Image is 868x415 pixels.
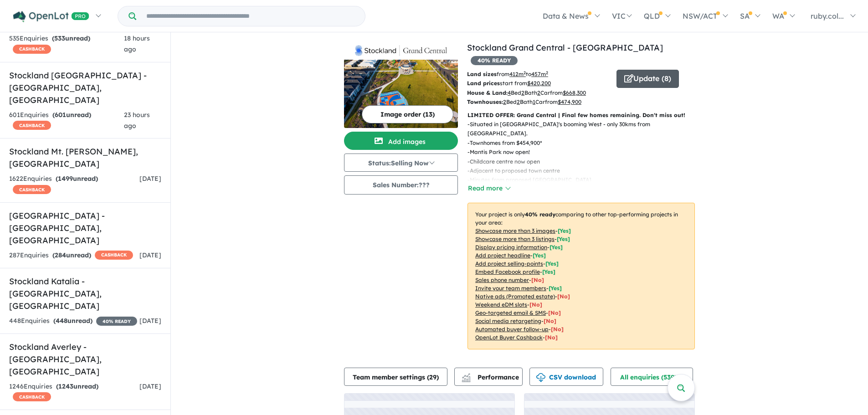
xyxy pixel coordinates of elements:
[542,268,555,275] span: [ Yes ]
[9,110,124,132] div: 601 Enquir ies
[471,56,518,65] span: 40 % READY
[124,34,150,53] span: 18 hours ago
[475,268,540,275] u: Embed Facebook profile
[545,334,558,341] span: [No]
[9,341,161,378] h5: Stockland Averley - [GEOGRAPHIC_DATA] , [GEOGRAPHIC_DATA]
[9,381,139,403] div: 1246 Enquir ies
[55,251,66,259] span: 284
[475,252,530,259] u: Add project headline
[475,293,555,300] u: Native ads (Promoted estate)
[549,285,562,292] span: [ Yes ]
[508,89,511,96] u: 4
[467,42,663,53] a: Stockland Grand Central - [GEOGRAPHIC_DATA]
[529,368,603,386] button: CSV download
[13,121,51,130] span: CASHBACK
[546,70,548,75] sup: 2
[56,317,67,325] span: 448
[124,111,150,130] span: 23 hours ago
[348,45,454,56] img: Stockland Grand Central - Tarneit Logo
[558,227,571,234] span: [ Yes ]
[551,326,564,333] span: [No]
[454,368,523,386] button: Performance
[96,317,137,326] span: 40 % READY
[467,88,610,97] p: Bed Bath Car from
[557,236,570,242] span: [ Yes ]
[467,175,702,184] p: - Minutes from proposed [GEOGRAPHIC_DATA]
[58,174,73,183] span: 1499
[462,373,470,378] img: line-chart.svg
[52,111,91,119] strong: ( unread)
[9,210,161,246] h5: [GEOGRAPHIC_DATA] - [GEOGRAPHIC_DATA] , [GEOGRAPHIC_DATA]
[467,203,695,349] p: Your project is only comparing to other top-performing projects in your area: - - - - - - - - - -...
[527,80,551,87] u: $ 420,200
[509,71,526,77] u: 412 m
[344,175,458,195] button: Sales Number:???
[467,71,497,77] b: Land sizes
[9,33,124,55] div: 535 Enquir ies
[467,166,702,175] p: - Adjacent to proposed town centre
[467,120,702,138] p: - Situated in [GEOGRAPHIC_DATA]'s booming West - only 30kms from [GEOGRAPHIC_DATA].
[536,373,545,382] img: download icon
[529,301,542,308] span: [No]
[56,382,98,390] strong: ( unread)
[55,111,66,119] span: 601
[52,34,90,42] strong: ( unread)
[526,71,548,77] span: to
[467,148,702,157] p: - Mantis Park now open!
[475,227,555,234] u: Showcase more than 3 images
[467,89,508,96] b: House & Land:
[531,71,548,77] u: 457 m
[533,98,535,105] u: 1
[9,145,161,170] h5: Stockland Mt. [PERSON_NAME] , [GEOGRAPHIC_DATA]
[545,260,559,267] span: [ Yes ]
[503,98,506,105] u: 2
[475,277,529,283] u: Sales phone number
[9,174,139,195] div: 1622 Enquir ies
[475,301,527,308] u: Weekend eDM slots
[475,260,543,267] u: Add project selling-points
[95,251,133,260] span: CASHBACK
[13,45,51,54] span: CASHBACK
[475,334,543,341] u: OpenLot Buyer Cashback
[467,80,500,87] b: Land prices
[550,244,563,251] span: [ Yes ]
[611,368,693,386] button: All enquiries (539)
[517,98,520,105] u: 2
[467,97,610,107] p: Bed Bath Car from
[344,60,458,128] img: Stockland Grand Central - Tarneit
[9,275,161,312] h5: Stockland Katalia - [GEOGRAPHIC_DATA] , [GEOGRAPHIC_DATA]
[475,309,546,316] u: Geo-targeted email & SMS
[811,11,844,20] span: ruby.col...
[533,252,546,259] span: [ Yes ]
[139,251,161,259] span: [DATE]
[563,89,586,96] u: $ 668,300
[138,6,363,26] input: Try estate name, suburb, builder or developer
[52,251,91,259] strong: ( unread)
[475,326,549,333] u: Automated buyer follow-up
[9,250,133,261] div: 287 Enquir ies
[53,317,92,325] strong: ( unread)
[475,285,546,292] u: Invite your team members
[362,105,453,123] button: Image order (13)
[467,98,503,105] b: Townhouses:
[58,382,73,390] span: 1243
[558,98,581,105] u: $ 474,900
[344,132,458,150] button: Add images
[544,318,556,324] span: [No]
[56,174,98,183] strong: ( unread)
[475,244,547,251] u: Display pricing information
[616,70,679,88] button: Update (8)
[429,373,437,381] span: 29
[467,157,702,166] p: - Childcare centre now open
[9,316,137,327] div: 448 Enquir ies
[475,236,555,242] u: Showcase more than 3 listings
[467,79,610,88] p: start from
[467,111,695,120] p: LIMITED OFFER: Grand Central | Final few homes remaining. Don't miss out!
[9,69,161,106] h5: Stockland [GEOGRAPHIC_DATA] - [GEOGRAPHIC_DATA] , [GEOGRAPHIC_DATA]
[54,34,65,42] span: 533
[524,70,526,75] sup: 2
[525,211,555,218] b: 40 % ready
[13,185,51,194] span: CASHBACK
[467,70,610,79] p: from
[13,11,89,22] img: Openlot PRO Logo White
